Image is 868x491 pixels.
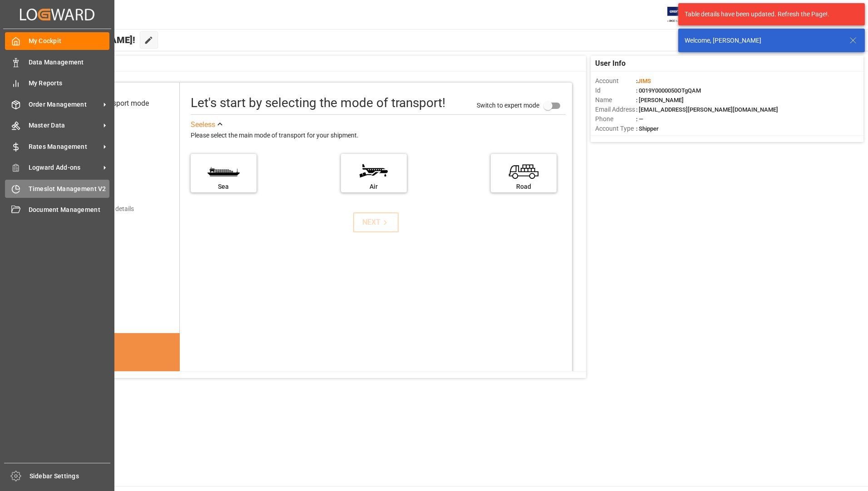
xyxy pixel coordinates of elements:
[29,184,110,194] span: Timeslot Management V2
[38,31,135,49] span: Hello [PERSON_NAME]!
[29,100,100,109] span: Order Management
[191,93,445,113] div: Let's start by selecting the mode of transport!
[77,204,134,214] div: Add shipping details
[195,182,252,191] div: Sea
[595,76,636,86] span: Account
[685,36,841,45] div: Welcome, [PERSON_NAME]
[5,74,109,92] a: My Reports
[636,125,659,132] span: : Shipper
[29,163,100,172] span: Logward Add-ons
[595,95,636,105] span: Name
[636,87,701,94] span: : 0019Y0000050OTgQAM
[595,114,636,124] span: Phone
[667,7,699,23] img: Exertis%20JAM%20-%20Email%20Logo.jpg_1722504956.jpg
[353,212,399,232] button: NEXT
[495,182,552,191] div: Road
[191,130,566,141] div: Please select the main mode of transport for your shipment.
[191,119,215,130] div: See less
[595,58,626,69] span: User Info
[637,78,651,84] span: JIMS
[636,106,778,113] span: : [EMAIL_ADDRESS][PERSON_NAME][DOMAIN_NAME]
[5,53,109,71] a: Data Management
[29,142,100,152] span: Rates Management
[29,121,100,130] span: Master Data
[636,78,651,84] span: :
[362,217,390,228] div: NEXT
[29,58,110,67] span: Data Management
[595,105,636,114] span: Email Address
[685,10,852,19] div: Table details have been updated. Refresh the Page!.
[5,32,109,50] a: My Cockpit
[345,182,402,191] div: Air
[29,205,110,215] span: Document Management
[477,101,539,108] span: Switch to expert mode
[30,471,111,481] span: Sidebar Settings
[29,36,110,46] span: My Cockpit
[5,180,109,197] a: Timeslot Management V2
[636,116,643,123] span: : —
[595,86,636,95] span: Id
[5,201,109,219] a: Document Management
[595,124,636,133] span: Account Type
[636,97,684,103] span: : [PERSON_NAME]
[29,79,110,88] span: My Reports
